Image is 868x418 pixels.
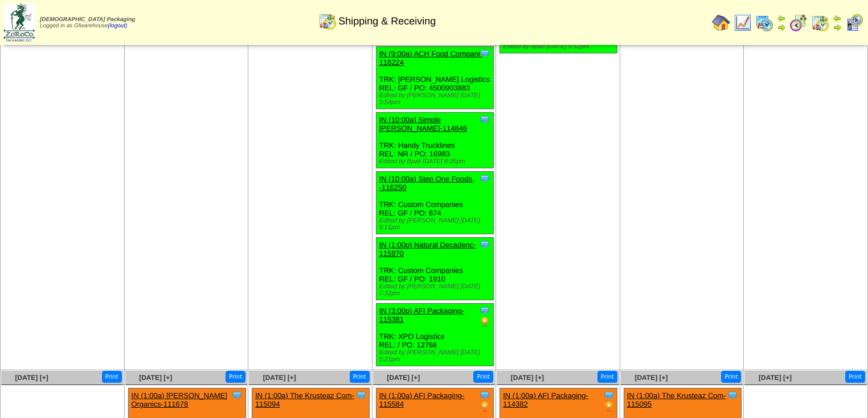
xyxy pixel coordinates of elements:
img: Tooltip [231,390,243,401]
img: Tooltip [479,173,490,184]
a: [DATE] [+] [387,374,420,382]
div: Edited by [PERSON_NAME] [DATE] 5:21pm [379,349,493,363]
span: [DEMOGRAPHIC_DATA] Packaging [40,16,135,23]
a: IN (3:00p) AFI Packaging-115381 [379,307,465,324]
a: IN (1:00a) The Krusteaz Com-115095 [627,391,726,408]
button: Print [597,371,617,383]
div: TRK: Custom Companies REL: GF / PO: 1910 [376,238,493,300]
div: Edited by Bpali [DATE] 8:05pm [379,158,493,165]
img: arrowright.gif [833,23,842,32]
a: [DATE] [+] [759,374,792,382]
img: Tooltip [479,114,490,125]
img: calendarinout.gif [318,12,337,30]
img: PO [479,316,490,328]
img: Tooltip [479,48,490,59]
img: calendarprod.gif [755,14,773,32]
img: line_graph.gif [734,14,752,32]
img: arrowleft.gif [833,14,842,23]
div: TRK: Custom Companies REL: GF / PO: 874 [376,172,493,234]
img: Tooltip [727,390,738,401]
button: Print [102,371,122,383]
img: Tooltip [603,390,615,401]
button: Print [226,371,245,383]
a: IN (1:00p) Natural Decadenc-115970 [379,241,476,258]
a: [DATE] [+] [139,374,172,382]
a: IN (9:00a) ACH Food Compani-116224 [379,49,482,67]
a: (logout) [108,23,128,29]
a: IN (10:00a) Simple [PERSON_NAME]-114846 [379,115,468,133]
div: Edited by [PERSON_NAME] [DATE] 5:11pm [379,217,493,231]
a: IN (1:00a) AFI Packaging-114382 [503,391,588,408]
button: Print [721,371,741,383]
img: Tooltip [479,305,490,316]
img: PO [603,401,615,412]
img: calendarinout.gif [811,14,829,32]
div: TRK: XPO Logistics REL: / PO: 12766 [376,304,493,366]
img: zoroco-logo-small.webp [3,3,35,42]
img: calendarcustomer.gif [845,14,863,32]
a: IN (1:00a) [PERSON_NAME] Organics-111678 [132,391,227,408]
button: Print [845,371,865,383]
img: Tooltip [479,239,490,250]
img: calendarblend.gif [789,14,808,32]
a: [DATE] [+] [634,374,668,382]
button: Print [473,371,493,383]
img: Tooltip [355,390,367,401]
img: home.gif [712,14,730,32]
div: TRK: Handy Trucklines REL: NR / PO: 16983 [376,113,493,168]
a: [DATE] [+] [263,374,296,382]
img: arrowright.gif [777,23,786,32]
img: Tooltip [479,390,490,401]
button: Print [350,371,370,383]
div: TRK: [PERSON_NAME] Logistics REL: GF / PO: 4500903883 [376,47,493,109]
span: Logged in as Gfwarehouse [40,16,135,29]
a: IN (1:00a) The Krusteaz Com-115094 [255,391,354,408]
img: PO [479,401,490,412]
span: Shipping & Receiving [338,15,436,27]
img: arrowleft.gif [777,14,786,23]
a: [DATE] [+] [15,374,48,382]
a: IN (1:00a) AFI Packaging-115584 [379,391,465,408]
a: [DATE] [+] [511,374,544,382]
div: Edited by [PERSON_NAME] [DATE] 3:54pm [379,92,493,106]
a: IN (10:00a) Step One Foods, -116250 [379,175,474,192]
div: Edited by [PERSON_NAME] [DATE] 7:32pm [379,283,493,297]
